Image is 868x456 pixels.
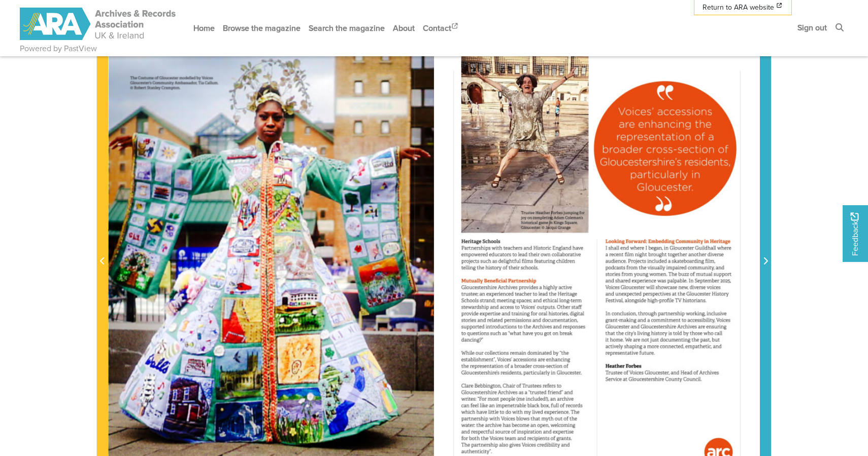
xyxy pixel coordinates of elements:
[843,205,868,262] a: Would you like to provide feedback?
[389,15,419,42] a: About
[20,8,177,40] img: ARA - ARC Magazine | Powered by PastView
[703,2,774,13] span: Return to ARA website
[305,15,389,42] a: Search the magazine
[849,213,861,256] span: Feedback
[219,15,305,42] a: Browse the magazine
[419,15,463,42] a: Contact
[20,43,97,55] a: Powered by PastView
[189,15,219,42] a: Home
[793,14,831,41] a: Sign out
[20,2,177,46] a: ARA - ARC Magazine | Powered by PastView logo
